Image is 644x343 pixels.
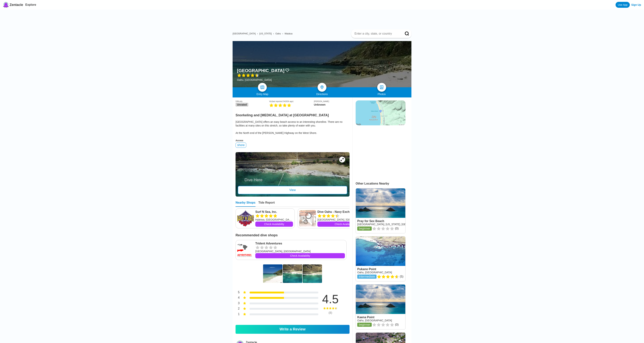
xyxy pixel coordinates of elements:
div: Unknown [314,103,350,106]
img: Zentacle logo [3,2,9,8]
img: You'll find an easy sandy beach entry next to the lava at the end of the beach. [263,264,282,283]
div: Difficulty [236,100,269,102]
a: [GEOGRAPHIC_DATA] [233,32,256,35]
img: map [260,85,265,89]
div: 1 [236,312,240,317]
div: Tide Report [258,201,275,207]
div: [PERSON_NAME] [314,100,350,102]
img: Dive Oahu - Navy Exchange [299,210,316,227]
div: [GEOGRAPHIC_DATA], [GEOGRAPHIC_DATA] [255,249,345,253]
a: Write a Review [236,325,350,334]
a: Trident Adventures [255,242,345,245]
div: ( 8 ) [316,311,344,315]
a: map [258,83,267,92]
span: › [273,32,274,35]
a: Explore [25,3,36,6]
div: Directions [292,93,352,96]
a: Oahu [275,32,281,35]
div: [GEOGRAPHIC_DATA], [GEOGRAPHIC_DATA], [US_STATE] [317,218,372,222]
div: Viz (last reported 34263h ago) [269,100,314,102]
span: Zentacle [10,3,23,7]
div: [GEOGRAPHIC_DATA] offers an easy beach access to an interesting shoreline. There are no facilitie... [236,120,350,135]
a: Check Availability [317,222,372,227]
img: Makua Beach [303,264,322,283]
a: directions [318,83,326,92]
a: photos [377,83,386,92]
a: Use App [616,2,630,8]
a: Sign Up [631,3,641,6]
a: Dive Oahu - Navy Exchange [317,210,372,214]
div: 4 [236,296,240,300]
a: Oahu, [GEOGRAPHIC_DATA] [357,271,392,274]
div: Other Locations Nearby [356,182,411,185]
a: entry mapView [236,152,350,197]
div: Access [236,139,350,142]
span: › [257,32,258,35]
a: Check Availability [255,253,345,258]
img: staticmap [356,100,406,125]
div: Oahu, [GEOGRAPHIC_DATA] [237,78,289,81]
a: Waialua [284,32,292,35]
a: Zentacle logoZentacle [3,2,23,8]
input: Enter a city, state, or country [354,32,400,36]
div: 2 [236,307,240,311]
img: photos [379,85,384,89]
h2: Snorkeling and [MEDICAL_DATA] at [GEOGRAPHIC_DATA] [236,111,350,117]
a: Surf N Sea, Inc. [255,210,293,214]
h2: Recommended dive shops [236,231,350,237]
div: View [238,186,347,194]
span: Unrated [236,103,248,107]
img: You can stay close to shore, or venture out and explore the lava flow. [283,264,302,283]
div: Entry Map [233,93,292,96]
div: 5 [236,290,240,295]
h1: [GEOGRAPHIC_DATA] [237,68,284,73]
img: Trident Adventures [237,242,254,258]
a: Oahu, [GEOGRAPHIC_DATA] [357,319,392,322]
a: Check Availability [255,222,293,227]
div: Photos [352,93,411,96]
a: [US_STATE] [259,32,272,35]
div: Nearby Shops [236,201,255,207]
div: Haleiwa, [GEOGRAPHIC_DATA], [US_STATE] [255,218,293,222]
div: 3 [236,301,240,306]
img: Surf N Sea, Inc. [237,210,254,227]
div: 4.5 [316,293,344,305]
img: directions [320,85,324,89]
div: shore [236,143,246,148]
span: › [282,32,283,35]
